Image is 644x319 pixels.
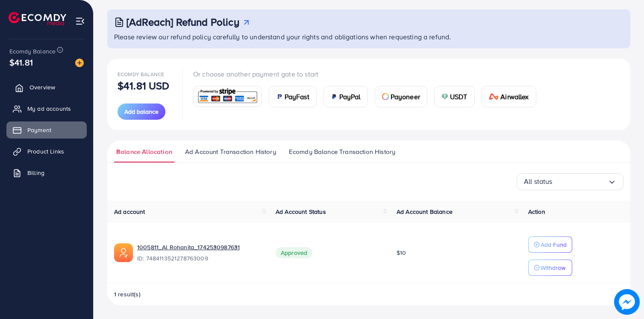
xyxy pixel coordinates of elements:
[6,79,87,96] a: Overview
[397,248,406,257] span: $10
[375,86,427,107] a: cardPayoneer
[323,86,368,107] a: cardPayPal
[114,243,133,262] img: ic-ads-acc.e4c84228.svg
[276,93,283,100] img: card
[269,86,317,107] a: cardPayFast
[75,16,85,26] img: menu
[75,59,84,67] img: image
[614,289,640,315] img: image
[6,164,87,181] a: Billing
[276,207,326,216] span: Ad Account Status
[118,80,170,91] p: $41.81 USD
[500,92,529,102] span: Airwallex
[114,32,625,42] p: Please review our refund policy carefully to understand your rights and obligations when requesti...
[6,121,87,139] a: Payment
[6,100,87,117] a: My ad accounts
[482,86,536,107] a: cardAirwallex
[126,16,239,28] h3: [AdReach] Refund Policy
[27,147,64,156] span: Product Links
[553,175,608,188] input: Search for option
[489,93,499,100] img: card
[528,260,572,276] button: Withdraw
[528,236,572,253] button: Add Fund
[27,126,51,134] span: Payment
[118,71,164,78] span: Ecomdy Balance
[276,247,312,258] span: Approved
[289,147,395,157] span: Ecomdy Balance Transaction History
[27,168,44,177] span: Billing
[9,56,33,68] span: $41.81
[528,207,545,216] span: Action
[185,147,276,157] span: Ad Account Transaction History
[6,143,87,160] a: Product Links
[331,93,338,100] img: card
[285,92,309,102] span: PayFast
[114,207,145,216] span: Ad account
[441,93,448,100] img: card
[434,86,475,107] a: cardUSDT
[29,83,55,92] span: Overview
[137,243,262,263] div: <span class='underline'>1005811_Al Rohanita_1742530987631</span></br>7484113521278763009
[541,263,565,273] p: Withdraw
[9,12,66,25] img: logo
[397,207,453,216] span: Ad Account Balance
[193,69,543,79] p: Or choose another payment gate to start
[382,93,389,100] img: card
[517,173,623,190] div: Search for option
[193,86,262,107] a: card
[27,104,71,113] span: My ad accounts
[541,239,567,250] p: Add Fund
[524,175,553,188] span: All status
[196,87,259,106] img: card
[339,92,361,102] span: PayPal
[391,92,420,102] span: Payoneer
[114,290,141,298] span: 1 result(s)
[450,92,468,102] span: USDT
[9,47,56,56] span: Ecomdy Balance
[137,254,262,263] span: ID: 7484113521278763009
[124,107,159,116] span: Add balance
[137,243,262,251] a: 1005811_Al Rohanita_1742530987631
[118,103,165,120] button: Add balance
[116,147,172,157] span: Balance Allocation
